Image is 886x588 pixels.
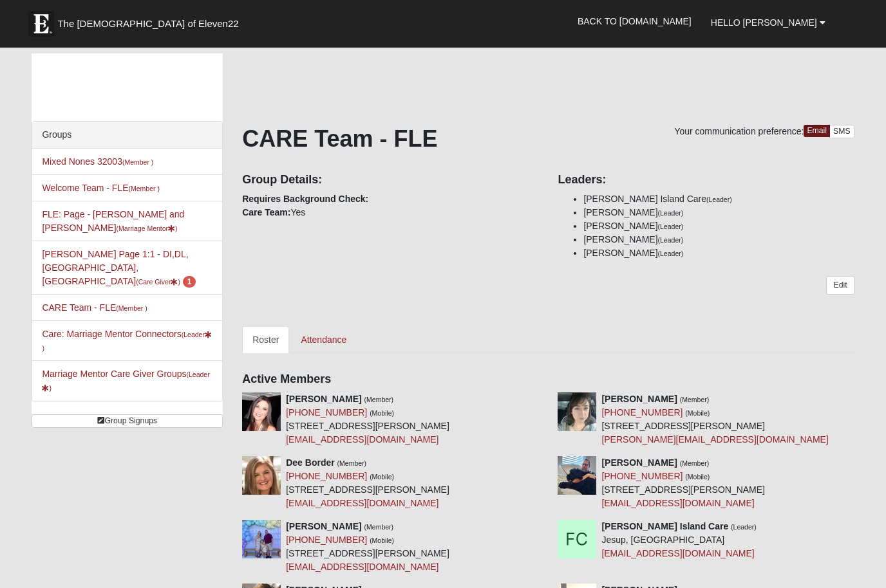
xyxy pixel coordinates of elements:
small: (Member) [364,396,394,403]
a: CARE Team - FLE(Member ) [42,302,147,313]
a: Care: Marriage Mentor Connectors(Leader) [42,329,212,353]
a: SMS [829,125,854,138]
a: [EMAIL_ADDRESS][DOMAIN_NAME] [286,434,438,445]
h4: Active Members [242,372,854,387]
span: Your communication preference: [674,126,804,136]
li: [PERSON_NAME] [583,233,854,246]
li: [PERSON_NAME] Island Care [583,192,854,206]
small: (Member) [680,459,710,467]
a: Attendance [290,326,357,353]
a: [PHONE_NUMBER] [286,535,367,545]
strong: Dee Border [286,457,334,468]
a: [EMAIL_ADDRESS][DOMAIN_NAME] [286,498,438,508]
a: FLE: Page - [PERSON_NAME] and [PERSON_NAME](Marriage Mentor) [42,209,184,233]
a: The [DEMOGRAPHIC_DATA] of Eleven22 [22,5,279,37]
small: (Leader ) [42,371,209,392]
strong: [PERSON_NAME] [286,394,361,404]
div: [STREET_ADDRESS][PERSON_NAME] [601,392,828,446]
span: The [DEMOGRAPHIC_DATA] of Eleven22 [57,17,238,30]
strong: Requires Background Check: [242,194,368,204]
small: (Member) [337,459,367,467]
a: Roster [242,326,289,353]
a: [PHONE_NUMBER] [601,407,683,418]
small: (Care Giver ) [136,278,180,286]
a: [PHONE_NUMBER] [286,407,367,418]
small: (Leader) [658,223,684,230]
small: (Mobile) [370,537,394,544]
small: (Member) [364,523,394,531]
h4: Group Details: [242,173,538,187]
strong: Care Team: [242,207,290,217]
small: (Mobile) [370,473,394,481]
small: (Member ) [122,158,153,166]
div: Yes [232,164,548,219]
small: (Leader) [658,236,684,244]
a: Mixed Nones 32003(Member ) [42,156,153,167]
small: (Leader) [658,250,684,257]
a: Hello [PERSON_NAME] [701,6,835,39]
a: Marriage Mentor Care Giver Groups(Leader) [42,369,209,392]
strong: [PERSON_NAME] [601,457,677,468]
a: Group Signups [32,414,223,428]
a: Back to [DOMAIN_NAME] [568,5,701,37]
span: Hello [PERSON_NAME] [711,17,817,28]
span: number of pending members [183,276,196,288]
a: Welcome Team - FLE(Member ) [42,183,160,193]
div: [STREET_ADDRESS][PERSON_NAME] [601,456,765,510]
div: [STREET_ADDRESS][PERSON_NAME] [286,456,449,510]
small: (Marriage Mentor ) [117,225,178,232]
a: Email [804,125,830,137]
div: [STREET_ADDRESS][PERSON_NAME] [286,520,449,574]
small: (Leader) [731,523,757,531]
small: (Leader) [658,209,684,217]
div: Jesup, [GEOGRAPHIC_DATA] [601,520,756,560]
small: (Member) [680,396,710,403]
small: (Mobile) [685,409,710,417]
a: [EMAIL_ADDRESS][DOMAIN_NAME] [601,548,754,558]
small: (Member ) [129,185,160,192]
a: [EMAIL_ADDRESS][DOMAIN_NAME] [286,562,438,572]
a: [PHONE_NUMBER] [601,471,683,481]
a: [EMAIL_ADDRESS][DOMAIN_NAME] [601,498,754,508]
small: (Mobile) [685,473,710,481]
div: Groups [32,122,222,149]
div: [STREET_ADDRESS][PERSON_NAME] [286,392,449,446]
img: Eleven22 logo [28,11,54,37]
strong: [PERSON_NAME] [286,521,361,531]
h4: Leaders: [558,173,854,187]
a: Edit [826,276,854,295]
a: [PERSON_NAME][EMAIL_ADDRESS][DOMAIN_NAME] [601,434,828,445]
strong: [PERSON_NAME] Island Care [601,521,728,531]
li: [PERSON_NAME] [583,206,854,219]
strong: [PERSON_NAME] [601,394,677,404]
small: (Member ) [116,304,147,312]
li: [PERSON_NAME] [583,219,854,233]
a: [PERSON_NAME] Page 1:1 - DI,DL,[GEOGRAPHIC_DATA],[GEOGRAPHIC_DATA](Care Giver) 1 [42,249,196,286]
h1: CARE Team - FLE [242,125,854,152]
small: (Leader) [706,196,732,203]
li: [PERSON_NAME] [583,246,854,260]
a: [PHONE_NUMBER] [286,471,367,481]
small: (Mobile) [370,409,394,417]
